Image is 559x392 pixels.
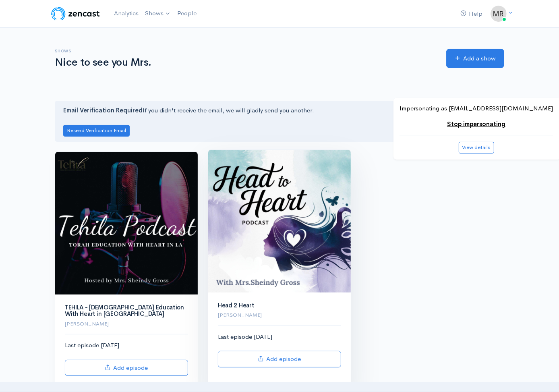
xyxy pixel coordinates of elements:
button: View details [459,142,494,153]
img: ... [491,6,507,22]
a: Add episode [218,351,341,367]
a: Add episode [65,360,188,376]
a: Shows [142,5,174,23]
a: Help [457,5,486,23]
img: Head 2 Heart [208,150,351,292]
img: TEHILA - Torah Education With Heart in Los Angeles [55,152,198,295]
a: Add a show [446,49,504,68]
div: Last episode [DATE] [218,332,341,367]
button: Resend Verification Email [63,125,130,137]
a: Stop impersonating [447,120,505,128]
img: ZenCast Logo [50,6,101,22]
a: TEHILA - [DEMOGRAPHIC_DATA] Education With Heart in [GEOGRAPHIC_DATA] [65,303,184,318]
a: Head 2 Heart [218,301,254,309]
h1: Nice to see you Mrs. [55,57,437,68]
strong: Email Verification Required [63,106,143,114]
h6: Shows [55,49,437,53]
p: [PERSON_NAME] [65,320,188,328]
a: People [174,5,200,22]
p: Impersonating as [EMAIL_ADDRESS][DOMAIN_NAME] [400,104,553,113]
div: Last episode [DATE] [65,341,188,376]
a: Analytics [111,5,142,22]
div: If you didn't receive the email, we will gladly send you another. [55,101,504,141]
p: [PERSON_NAME] [218,311,341,319]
